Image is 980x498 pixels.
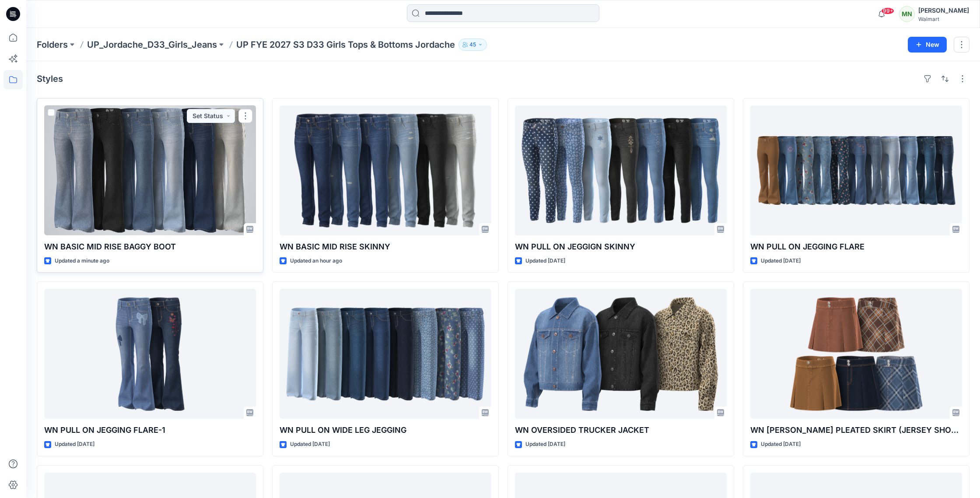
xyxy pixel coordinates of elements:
a: WN ALINE PLEATED SKIRT (JERSEY SHORTS) [750,289,962,419]
p: WN PULL ON JEGGIGN SKINNY [515,241,727,253]
p: WN BASIC MID RISE BAGGY BOOT [44,241,256,253]
p: Updated [DATE] [525,256,565,266]
p: Updated a minute ago [55,256,109,266]
span: 99+ [881,7,894,14]
p: Updated [DATE] [290,440,330,449]
p: WN PULL ON JEGGING FLARE-1 [44,424,256,436]
button: New [908,37,947,53]
div: MN [899,6,915,22]
p: 45 [469,40,476,49]
a: UP_Jordache_D33_Girls_Jeans [87,39,217,51]
p: UP FYE 2027 S3 D33 Girls Tops & Bottoms Jordache [236,39,455,51]
p: WN BASIC MID RISE SKINNY [280,241,491,253]
a: WN PULL ON JEGGING FLARE-1 [44,289,256,419]
p: WN PULL ON JEGGING FLARE [750,241,962,253]
a: Folders [37,39,68,51]
h4: Styles [37,74,63,84]
p: Updated [DATE] [761,440,801,449]
a: WN PULL ON JEGGING FLARE [750,105,962,235]
p: Updated an hour ago [290,256,342,266]
a: WN BASIC MID RISE BAGGY BOOT [44,105,256,235]
p: WN OVERSIDED TRUCKER JACKET [515,424,727,436]
a: WN OVERSIDED TRUCKER JACKET [515,289,727,419]
a: WN PULL ON WIDE LEG JEGGING [280,289,491,419]
div: [PERSON_NAME] [918,5,969,16]
a: WN PULL ON JEGGIGN SKINNY [515,105,727,235]
p: Updated [DATE] [55,440,94,449]
p: Updated [DATE] [761,256,801,266]
p: WN PULL ON WIDE LEG JEGGING [280,424,491,436]
a: WN BASIC MID RISE SKINNY [280,105,491,235]
p: WN [PERSON_NAME] PLEATED SKIRT (JERSEY SHORTS) [750,424,962,436]
div: Walmart [918,16,969,22]
button: 45 [458,39,487,51]
p: Updated [DATE] [525,440,565,449]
